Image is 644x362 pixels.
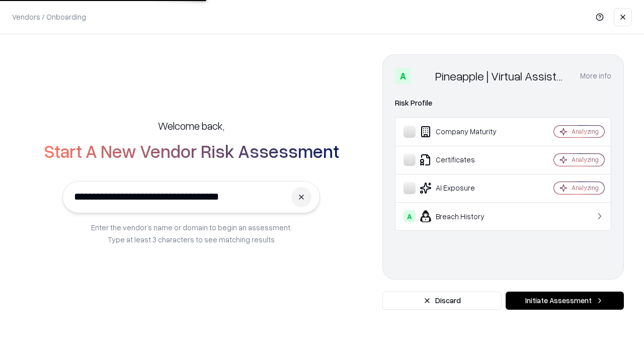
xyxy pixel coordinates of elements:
[404,182,524,194] div: AI Exposure
[395,68,411,84] div: A
[91,221,292,245] p: Enter the vendor’s name or domain to begin an assessment. Type at least 3 characters to see match...
[395,97,611,109] div: Risk Profile
[382,292,502,310] button: Discard
[44,141,339,161] h2: Start A New Vendor Risk Assessment
[404,210,416,222] div: A
[12,12,86,22] p: Vendors / Onboarding
[506,292,624,310] button: Initiate Assessment
[158,119,224,133] h5: Welcome back,
[404,126,524,138] div: Company Maturity
[580,67,611,85] button: More info
[404,154,524,166] div: Certificates
[572,127,599,136] div: Analyzing
[572,155,599,164] div: Analyzing
[415,68,431,84] img: Pineapple | Virtual Assistant Agency
[435,68,568,84] div: Pineapple | Virtual Assistant Agency
[572,184,599,192] div: Analyzing
[404,210,524,222] div: Breach History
